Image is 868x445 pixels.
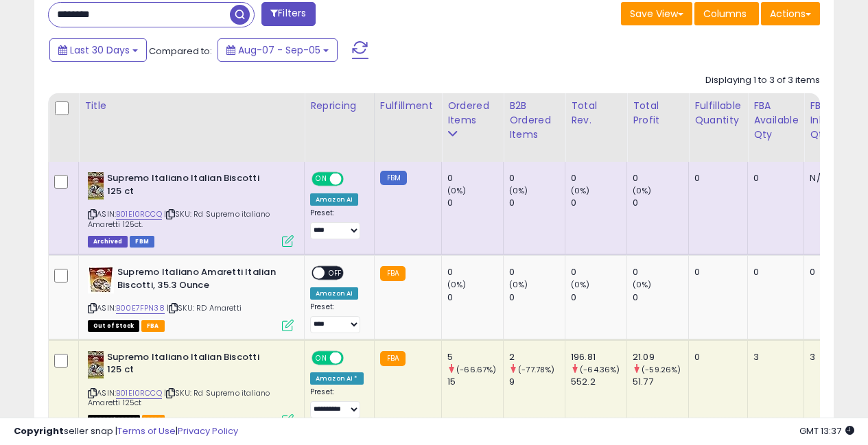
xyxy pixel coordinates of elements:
[117,266,284,295] b: Supremo Italiano Amaretti Italian Biscotti, 35.3 Ounce
[447,279,467,290] small: (0%)
[571,172,626,184] div: 0
[380,266,406,281] small: FBA
[310,372,364,385] div: Amazon AI *
[447,197,503,209] div: 0
[571,291,626,304] div: 0
[761,2,820,25] button: Actions
[88,387,270,408] span: | SKU: Rd Supremo italiano Amaretti 125ct
[509,376,565,388] div: 9
[313,173,330,185] span: ON
[810,99,851,142] div: FBA inbound Qty
[117,424,176,437] a: Terms of Use
[342,352,364,363] span: OFF
[447,351,503,363] div: 5
[571,376,626,388] div: 552.2
[571,185,590,196] small: (0%)
[14,424,64,437] strong: Copyright
[310,193,358,206] div: Amazon AI
[107,351,274,380] b: Supremo Italiano Italian Biscotti 125 ct
[633,185,652,196] small: (0%)
[310,99,368,113] div: Repricing
[799,424,854,437] span: 2025-10-6 13:37 GMT
[88,351,104,378] img: 514m95Hw9DL._SL40_.jpg
[810,172,846,184] div: N/A
[342,173,364,185] span: OFF
[88,266,294,330] div: ASIN:
[509,291,565,304] div: 0
[694,99,742,128] div: Fulfillable Quantity
[310,302,364,333] div: Preset:
[580,364,620,375] small: (-64.36%)
[703,7,747,21] span: Columns
[694,266,737,278] div: 0
[633,291,688,304] div: 0
[518,364,554,375] small: (-77.78%)
[116,302,165,314] a: B00E7FPN38
[633,376,688,388] div: 51.77
[571,266,626,278] div: 0
[447,266,503,278] div: 0
[141,320,165,332] span: FBA
[88,236,128,248] span: Listings that have been deleted from Seller Central
[88,266,114,293] img: 51ppivQUjOL._SL40_.jpg
[753,351,793,363] div: 3
[116,387,162,399] a: B01EI0RCCQ
[571,99,621,128] div: Total Rev.
[84,99,298,113] div: Title
[633,99,683,128] div: Total Profit
[380,351,406,366] small: FBA
[178,424,238,437] a: Privacy Policy
[509,351,565,363] div: 2
[753,172,793,184] div: 0
[694,351,737,363] div: 0
[238,43,320,57] span: Aug-07 - Sep-05
[107,172,274,201] b: Supremo Italiano Italian Biscotti 125 ct
[571,351,626,363] div: 196.81
[642,364,681,375] small: (-59.26%)
[633,266,688,278] div: 0
[310,208,364,239] div: Preset:
[571,279,590,290] small: (0%)
[447,99,497,128] div: Ordered Items
[509,99,559,142] div: B2B Ordered Items
[447,376,503,388] div: 15
[633,351,688,363] div: 21.09
[447,291,503,304] div: 0
[621,2,692,25] button: Save View
[313,352,330,363] span: ON
[116,208,162,220] a: B01EI0RCCQ
[70,43,130,57] span: Last 30 Days
[149,45,212,58] span: Compared to:
[88,208,270,229] span: | SKU: Rd Supremo italiano Amaretti 125ct.
[633,197,688,209] div: 0
[447,185,467,196] small: (0%)
[14,425,238,438] div: seller snap | |
[694,172,737,184] div: 0
[380,171,407,185] small: FBM
[509,266,565,278] div: 0
[88,351,294,424] div: ASIN:
[447,172,503,184] div: 0
[218,38,338,62] button: Aug-07 - Sep-05
[310,287,358,300] div: Amazon AI
[633,172,688,184] div: 0
[88,172,294,245] div: ASIN:
[380,99,436,113] div: Fulfillment
[88,320,139,332] span: All listings that are currently out of stock and unavailable for purchase on Amazon
[571,197,626,209] div: 0
[456,364,496,375] small: (-66.67%)
[753,99,798,142] div: FBA Available Qty
[509,172,565,184] div: 0
[753,266,793,278] div: 0
[325,267,347,279] span: OFF
[130,236,154,248] span: FBM
[509,197,565,209] div: 0
[167,302,242,313] span: | SKU: RD Amaretti
[261,2,315,26] button: Filters
[694,2,759,25] button: Columns
[310,387,364,418] div: Preset:
[509,185,528,196] small: (0%)
[810,266,846,278] div: 0
[49,38,147,62] button: Last 30 Days
[633,279,652,290] small: (0%)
